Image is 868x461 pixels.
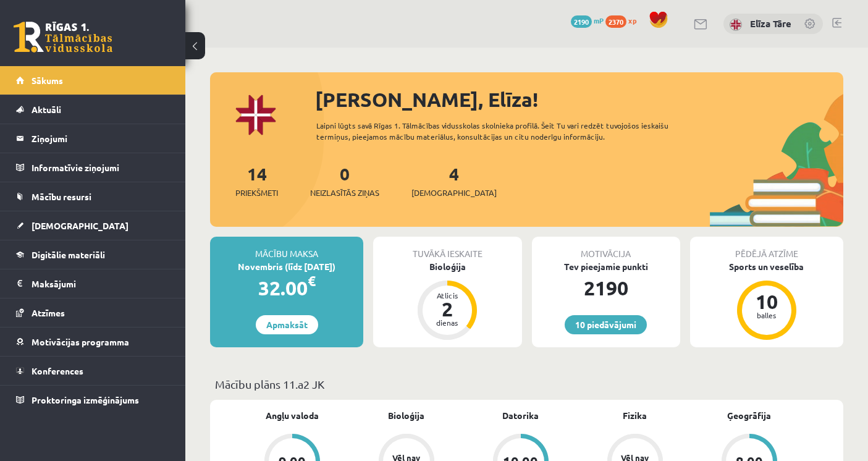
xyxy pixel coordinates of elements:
a: Konferences [16,357,170,385]
span: Neizlasītās ziņas [310,187,379,199]
div: 2 [429,299,466,319]
span: [DEMOGRAPHIC_DATA] [411,187,497,199]
a: Maksājumi [16,269,170,298]
a: Ģeogrāfija [727,409,771,422]
a: Mācību resursi [16,182,170,211]
img: Elīza Tāre [730,19,742,31]
span: xp [628,15,636,25]
div: Bioloģija [373,260,521,273]
a: Bioloģija [388,409,424,422]
a: Datorika [502,409,539,422]
a: Apmaksāt [256,315,318,334]
div: Tev pieejamie punkti [532,260,680,273]
p: Mācību plāns 11.a2 JK [215,376,838,392]
span: Sākums [32,75,63,86]
a: Digitālie materiāli [16,240,170,269]
a: 4[DEMOGRAPHIC_DATA] [411,163,497,199]
span: mP [594,15,604,25]
div: balles [748,311,785,319]
a: Ziņojumi [16,124,170,153]
a: Rīgas 1. Tālmācības vidusskola [14,22,112,53]
a: 0Neizlasītās ziņas [310,163,379,199]
span: Konferences [32,365,83,376]
span: 2370 [605,15,626,28]
div: Pēdējā atzīme [690,237,843,260]
div: Sports un veselība [690,260,843,273]
a: 14Priekšmeti [235,163,278,199]
a: 10 piedāvājumi [565,315,647,334]
span: [DEMOGRAPHIC_DATA] [32,220,129,231]
a: Bioloģija Atlicis 2 dienas [373,260,521,342]
a: Angļu valoda [266,409,319,422]
span: Motivācijas programma [32,336,129,347]
div: 32.00 [210,273,363,303]
div: dienas [429,319,466,326]
span: Atzīmes [32,307,65,318]
legend: Ziņojumi [32,124,170,153]
a: Informatīvie ziņojumi [16,153,170,182]
div: Laipni lūgts savā Rīgas 1. Tālmācības vidusskolas skolnieka profilā. Šeit Tu vari redzēt tuvojošo... [316,120,696,142]
span: Digitālie materiāli [32,249,105,260]
a: Fizika [623,409,647,422]
legend: Maksājumi [32,269,170,298]
span: Aktuāli [32,104,61,115]
span: 2190 [571,15,592,28]
a: Sports un veselība 10 balles [690,260,843,342]
a: Aktuāli [16,95,170,124]
div: Motivācija [532,237,680,260]
a: Proktoringa izmēģinājums [16,386,170,414]
div: Atlicis [429,292,466,299]
a: 2370 xp [605,15,643,25]
div: 10 [748,292,785,311]
span: Priekšmeti [235,187,278,199]
span: € [308,272,316,290]
a: Atzīmes [16,298,170,327]
div: 2190 [532,273,680,303]
span: Proktoringa izmēģinājums [32,394,139,405]
a: Motivācijas programma [16,328,170,356]
a: Sākums [16,66,170,95]
legend: Informatīvie ziņojumi [32,153,170,182]
span: Mācību resursi [32,191,91,202]
div: Novembris (līdz [DATE]) [210,260,363,273]
div: Tuvākā ieskaite [373,237,521,260]
a: Elīza Tāre [750,17,791,30]
a: 2190 mP [571,15,604,25]
a: [DEMOGRAPHIC_DATA] [16,211,170,240]
div: [PERSON_NAME], Elīza! [315,85,843,114]
div: Mācību maksa [210,237,363,260]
